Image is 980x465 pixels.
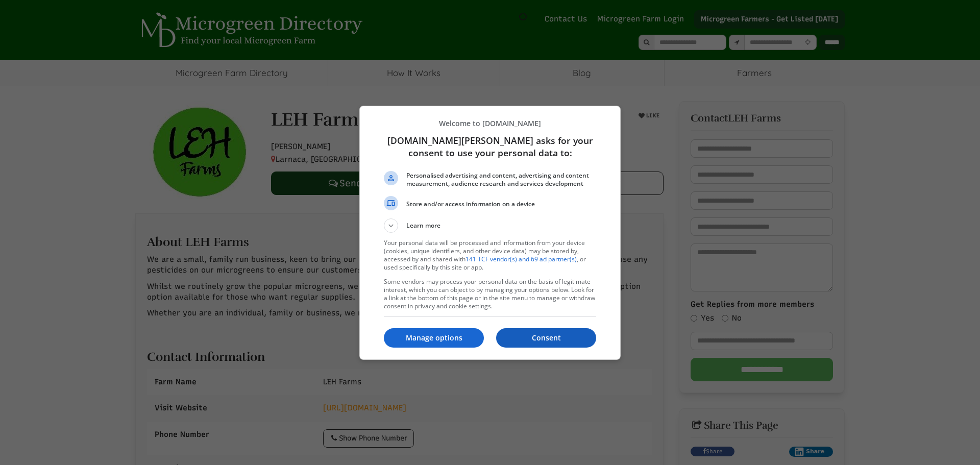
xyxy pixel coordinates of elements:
[384,333,484,343] p: Manage options
[359,106,621,360] div: microgreen.directory asks for your consent to use your personal data to:
[496,333,596,343] p: Consent
[384,278,596,310] p: Some vendors may process your personal data on the basis of legitimate interest, which you can ob...
[465,255,577,263] a: 141 TCF vendor(s) and 69 ad partner(s)
[406,172,596,188] span: Personalised advertising and content, advertising and content measurement, audience research and ...
[384,328,484,348] button: Manage options
[406,200,596,208] span: Store and/or access information on a device
[384,134,596,159] h1: [DOMAIN_NAME][PERSON_NAME] asks for your consent to use your personal data to:
[384,118,596,128] p: Welcome to [DOMAIN_NAME]
[384,239,596,272] p: Your personal data will be processed and information from your device (cookies, unique identifier...
[384,218,596,233] button: Learn more
[406,221,440,233] span: Learn more
[496,328,596,348] button: Consent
